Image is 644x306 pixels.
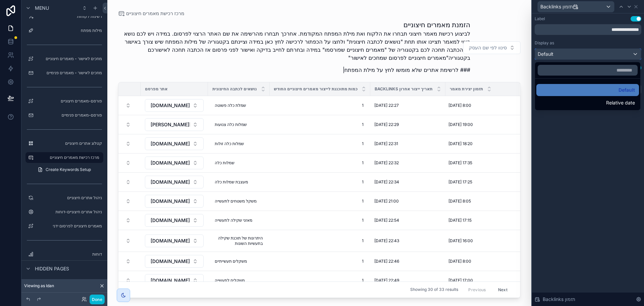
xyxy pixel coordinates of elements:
[215,199,257,204] span: משקל משטחים לתעשייה
[36,209,102,215] label: ניהול אתרים חיצוניים-דוחות
[151,277,190,284] span: [DOMAIN_NAME]
[118,10,184,17] a: מרכז רכישת מאמרים חיצוניים
[274,158,367,168] a: 1
[118,66,470,74] p: ### לרשימת אתרים שלא מומשו לחץ על מילת המפתח|
[274,256,367,267] a: 1
[36,70,102,76] label: מחכים לאישור - מאמרים פנימיים
[374,238,441,244] a: [DATE] 22:43
[374,199,399,204] span: [DATE] 21:00
[25,152,103,163] a: מרכז רכישת מאמרים חיצוניים
[151,160,190,166] span: [DOMAIN_NAME]
[145,255,204,268] a: Select Button
[448,238,473,244] span: [DATE] 16:00
[446,158,512,168] a: [DATE] 17:35
[274,177,367,187] a: 1
[276,122,364,127] span: 1
[446,138,512,149] a: [DATE] 18:20
[374,199,441,204] a: [DATE] 21:00
[151,179,190,185] span: [DOMAIN_NAME]
[276,199,364,204] span: 1
[215,218,252,223] span: מאזני שקילה לתעשייה
[212,215,265,226] a: מאזני שקילה לתעשייה
[145,214,204,227] a: Select Button
[446,119,512,130] a: [DATE] 19:00
[212,177,265,187] a: מעצבת שמלות כלה
[448,122,473,127] span: [DATE] 19:00
[448,103,471,108] span: [DATE] 8:00
[36,113,102,118] label: פורסם-מאמרים פנימיים
[25,249,103,260] a: דוחות
[463,41,521,54] button: Select Button
[274,196,367,207] a: 1
[145,214,204,227] button: Select Button
[374,122,441,127] a: [DATE] 22:29
[36,195,102,201] label: ניהול אתרים חיצוניים
[374,141,398,146] span: [DATE] 22:31
[145,255,204,268] button: Select Button
[374,103,399,108] span: [DATE] 22:27
[374,103,441,108] a: [DATE] 22:27
[212,256,265,267] a: משקלים תעשייתיים
[151,198,190,205] span: [DOMAIN_NAME]
[374,141,441,146] a: [DATE] 22:31
[374,238,399,244] span: [DATE] 22:43
[274,138,367,149] a: 1
[276,179,364,185] span: 1
[145,274,204,287] a: Select Button
[448,160,472,166] span: [DATE] 17:35
[145,195,204,208] button: Select Button
[151,140,190,147] span: [DOMAIN_NAME]
[212,119,265,130] a: שמלות כלה צנועות
[212,158,265,168] a: שמלות כלה
[375,86,432,92] span: תאריך ייצור אחרון Backlinks
[25,110,103,121] a: פורסם-מאמרים פנימיים
[215,259,247,264] span: משקלים תעשייתיים
[215,278,245,283] span: משקלים לתעשייה
[215,103,246,108] span: שמלת כלה פשוטה
[25,207,103,217] a: ניהול אתרים חיצוניים-דוחות
[606,99,635,107] span: Relative date
[276,238,364,244] span: 1
[374,259,399,264] span: [DATE] 22:46
[145,86,167,92] span: אתר מפרסם
[410,287,458,293] span: Showing 30 of 33 results
[145,118,204,131] button: Select Button
[448,259,471,264] span: [DATE] 8:00
[25,221,103,231] a: מאמרים חיצוניים לפרסום ידני
[151,258,190,265] span: [DOMAIN_NAME]
[374,278,399,283] span: [DATE] 22:49
[374,160,399,166] span: [DATE] 22:32
[25,25,103,36] a: מילות מפתח
[448,141,473,146] span: [DATE] 18:20
[446,215,512,226] a: [DATE] 17:15
[145,234,204,247] button: Select Button
[25,192,103,203] a: ניהול אתרים חיצוניים
[374,179,441,185] a: [DATE] 22:34
[145,157,204,169] button: Select Button
[145,137,204,150] a: Select Button
[36,28,102,33] label: מילות מפתח
[151,102,190,109] span: [DOMAIN_NAME]
[35,5,49,11] span: Menu
[276,160,364,166] span: 1
[446,235,512,246] a: [DATE] 16:00
[274,119,367,130] a: 1
[276,278,364,283] span: 1
[274,100,367,111] a: 1
[25,138,103,149] a: קטלוג אתרים חיצוניים
[145,234,204,248] a: Select Button
[36,223,102,229] label: מאמרים חיצוניים לפרסום ידני
[25,11,103,22] a: רשימת לקוחות
[274,235,367,246] a: 1
[90,295,105,304] button: Done
[151,237,190,244] span: [DOMAIN_NAME]
[145,194,204,208] a: Select Button
[145,137,204,150] button: Select Button
[151,217,190,224] span: [DOMAIN_NAME]
[36,141,102,146] label: קטלוג אתרים חיצוניים
[118,30,470,62] p: לביצוע רכישת מאמר חיצוני תבחרו את הלקוח ואת מילת המפתח המקודמת. אחרכך תבחרו מהרשימה את שם האתר הר...
[145,99,204,112] button: Select Button
[145,99,204,112] a: Select Button
[151,121,190,128] span: [PERSON_NAME][DOMAIN_NAME]
[36,155,99,160] label: מרכז רכישת מאמרים חיצוניים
